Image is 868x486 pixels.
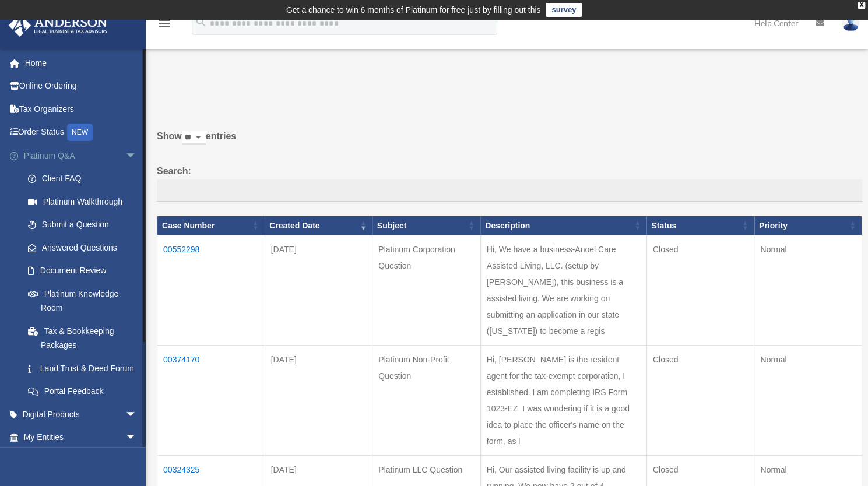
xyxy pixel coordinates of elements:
i: menu [157,16,171,30]
td: Normal [754,346,862,456]
a: menu [157,20,171,30]
select: Showentries [182,131,206,145]
label: Search: [157,163,862,202]
span: arrow_drop_down [125,426,149,450]
a: Home [8,51,154,75]
i: search [195,16,208,29]
a: Answered Questions [16,236,149,259]
input: Search: [157,179,862,202]
td: Closed [646,235,754,346]
th: Subject: activate to sort column ascending [372,216,480,235]
a: Platinum Walkthrough [16,190,154,213]
a: Client FAQ [16,167,154,191]
div: Get a chance to win 6 months of Platinum for free just by filling out this [286,3,541,17]
span: arrow_drop_down [125,144,149,168]
a: Submit a Question [16,213,154,237]
td: [DATE] [265,346,372,456]
th: Created Date: activate to sort column ascending [265,216,372,235]
td: 00552298 [157,235,265,346]
a: Platinum Q&Aarrow_drop_down [8,144,154,167]
a: Digital Productsarrow_drop_down [8,403,154,426]
th: Status: activate to sort column ascending [646,216,754,235]
td: Closed [646,346,754,456]
div: close [858,2,865,9]
img: User Pic [842,15,859,31]
a: Land Trust & Deed Forum [16,357,154,380]
a: Order StatusNEW [8,121,154,145]
label: Show entries [157,128,862,156]
td: [DATE] [265,235,372,346]
a: Tax & Bookkeeping Packages [16,319,154,357]
a: Platinum Knowledge Room [16,282,154,319]
td: Platinum Non-Profit Question [372,346,480,456]
a: Tax Organizers [8,97,154,121]
a: Online Ordering [8,75,154,98]
img: Anderson Advisors Platinum Portal [5,14,111,37]
a: survey [546,3,582,17]
a: Portal Feedback [16,380,154,403]
td: Normal [754,235,862,346]
th: Case Number: activate to sort column ascending [157,216,265,235]
th: Description: activate to sort column ascending [480,216,646,235]
td: Platinum Corporation Question [372,235,480,346]
td: Hi, [PERSON_NAME] is the resident agent for the tax-exempt corporation, I established. I am compl... [480,346,646,456]
td: 00374170 [157,346,265,456]
span: arrow_drop_down [125,403,149,427]
a: My Entitiesarrow_drop_down [8,426,154,449]
td: Hi, We have a business-Anoel Care Assisted Living, LLC. (setup by [PERSON_NAME]), this business i... [480,235,646,346]
div: NEW [67,124,93,141]
th: Priority: activate to sort column ascending [754,216,862,235]
a: Document Review [16,259,154,283]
